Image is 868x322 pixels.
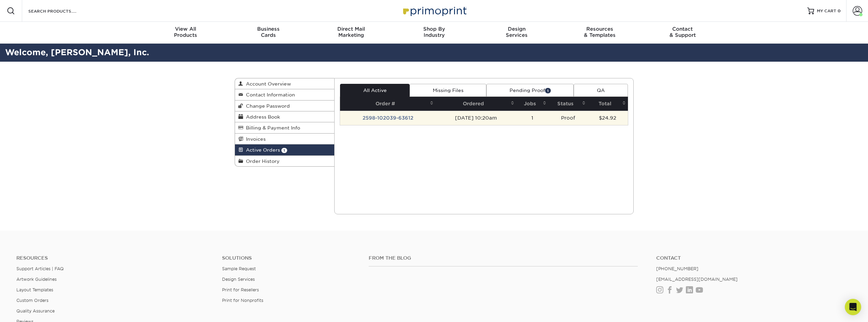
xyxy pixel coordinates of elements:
a: Missing Files [410,84,486,97]
a: Account Overview [235,78,335,89]
a: Design Services [222,277,255,282]
a: All Active [340,84,410,97]
a: Shop ByIndustry [393,22,475,44]
a: Change Password [235,101,335,111]
span: Account Overview [243,81,291,87]
a: Print for Resellers [222,287,259,292]
h4: Resources [16,255,212,261]
a: Order History [235,156,335,166]
td: 1 [516,111,548,125]
div: & Templates [558,26,641,38]
span: Address Book [243,114,280,120]
a: Contact& Support [641,22,724,44]
span: Contact [641,26,724,32]
div: Products [144,26,227,38]
a: Billing & Payment Info [235,122,335,133]
div: Cards [227,26,310,38]
span: Order History [243,158,280,164]
span: 1 [545,88,551,93]
span: Invoices [243,136,266,142]
td: Proof [548,111,587,125]
span: View All [144,26,227,32]
div: Industry [393,26,475,38]
td: 2598-102039-63612 [340,111,436,125]
td: $24.92 [588,111,628,125]
a: Invoices [235,134,335,144]
a: Direct MailMarketing [310,22,393,44]
td: [DATE] 10:20am [436,111,516,125]
span: Active Orders [243,147,280,153]
a: Resources& Templates [558,22,641,44]
a: BusinessCards [227,22,310,44]
span: Resources [558,26,641,32]
a: [PHONE_NUMBER] [656,266,698,271]
th: Ordered [436,97,516,111]
a: Support Articles | FAQ [16,266,64,271]
h4: Solutions [222,255,358,261]
a: Layout Templates [16,287,53,292]
div: Marketing [310,26,393,38]
a: Artwork Guidelines [16,277,57,282]
th: Status [548,97,587,111]
span: Design [475,26,558,32]
img: Primoprint [400,3,468,18]
a: Address Book [235,111,335,122]
span: 1 [281,148,287,153]
span: Shop By [393,26,475,32]
span: Change Password [243,103,290,109]
a: Print for Nonprofits [222,298,263,303]
span: 0 [838,9,841,13]
div: & Support [641,26,724,38]
span: Contact Information [243,92,295,97]
span: MY CART [817,8,836,14]
div: Services [475,26,558,38]
a: [EMAIL_ADDRESS][DOMAIN_NAME] [656,277,738,282]
a: QA [574,84,628,97]
a: Contact [656,255,852,261]
span: Business [227,26,310,32]
a: Contact Information [235,89,335,100]
input: SEARCH PRODUCTS..... [28,7,94,15]
h4: From the Blog [369,255,638,261]
th: Jobs [516,97,548,111]
a: DesignServices [475,22,558,44]
a: Sample Request [222,266,256,271]
a: Active Orders 1 [235,144,335,155]
th: Order # [340,97,436,111]
a: Pending Proof1 [486,84,574,97]
a: View AllProducts [144,22,227,44]
div: Open Intercom Messenger [845,299,861,315]
span: Direct Mail [310,26,393,32]
span: Billing & Payment Info [243,125,300,131]
th: Total [588,97,628,111]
